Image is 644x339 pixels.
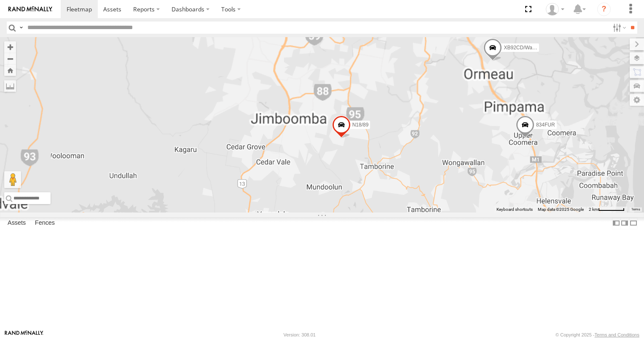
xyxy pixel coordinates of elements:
[620,217,629,229] label: Dock Summary Table to the Right
[18,22,24,34] label: Search Query
[284,332,316,337] div: Version: 308.01
[543,3,567,16] div: Alex Bates
[496,207,533,213] button: Keyboard shortcuts
[612,217,620,229] label: Dock Summary Table to the Left
[4,41,16,53] button: Zoom in
[609,22,628,34] label: Search Filter Options
[555,332,639,337] div: © Copyright 2025 -
[586,207,627,213] button: Map Scale: 2 km per 59 pixels
[352,122,369,128] span: N18/89
[597,3,611,16] i: ?
[3,217,30,229] label: Assets
[4,53,16,65] button: Zoom out
[629,217,638,229] label: Hide Summary Table
[4,80,16,92] label: Measure
[595,332,639,337] a: Terms and Conditions
[630,94,644,106] label: Map Settings
[538,207,584,212] span: Map data ©2025 Google
[5,331,43,339] a: Visit our Website
[4,65,16,76] button: Zoom Home
[31,217,59,229] label: Fences
[8,6,52,12] img: rand-logo.svg
[4,171,21,188] button: Drag Pegman onto the map to open Street View
[536,122,555,128] span: 834FUR
[589,207,598,212] span: 2 km
[631,208,640,211] a: Terms (opens in new tab)
[504,45,538,51] span: XB92CD/Water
